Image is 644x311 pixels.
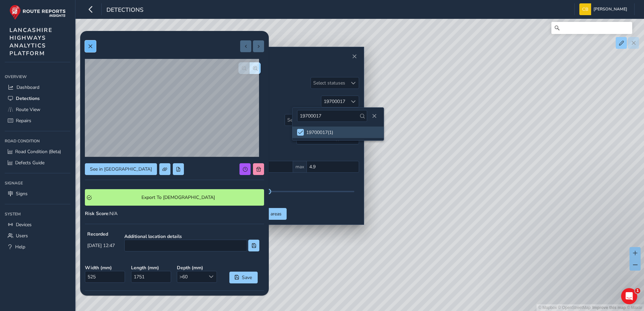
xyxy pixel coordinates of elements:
[85,210,264,217] div: : N/A
[5,82,70,93] a: Dashboard
[579,3,591,15] img: diamond-layout
[85,189,264,206] button: Export To Symology
[621,288,637,304] iframe: Intercom live chat
[635,288,640,293] span: 1
[106,6,143,15] span: Detections
[307,161,359,173] input: 0
[593,3,627,15] span: [PERSON_NAME]
[16,106,40,113] span: Route View
[15,148,61,155] span: Road Condition (Beta)
[131,265,172,271] strong: Length ( mm )
[350,52,359,61] button: Close
[369,111,379,121] button: Close
[16,191,28,197] span: Signs
[9,5,66,20] img: rr logo
[212,295,264,302] strong: Status
[15,160,44,166] span: Defects Guide
[228,61,359,73] h2: Filters
[5,146,70,157] a: Road Condition (Beta)
[85,265,126,271] strong: Width ( mm )
[16,117,31,124] span: Repairs
[551,22,632,34] input: Search
[87,231,115,237] strong: Recorded
[5,115,70,126] a: Repairs
[17,84,39,91] span: Dashboard
[232,195,354,201] div: 35
[5,230,70,241] a: Users
[177,271,205,282] span: >60
[5,104,70,115] a: Route View
[241,274,253,281] span: Save
[16,95,40,102] span: Detections
[85,210,108,217] strong: Risk Score
[579,3,630,15] button: [PERSON_NAME]
[94,194,262,201] span: Export To [DEMOGRAPHIC_DATA]
[16,233,28,239] span: Users
[177,265,218,271] strong: Depth ( mm )
[5,136,70,146] div: Road Condition
[5,72,70,82] div: Overview
[229,272,258,283] button: Save
[324,98,345,105] div: 19700017
[15,244,25,250] span: Help
[5,219,70,230] a: Devices
[16,221,32,228] span: Devices
[5,157,70,168] a: Defects Guide
[9,26,53,57] span: LANCASHIRE HIGHWAYS ANALYTICS PLATFORM
[124,233,259,240] strong: Additional location details
[5,178,70,188] div: Signage
[85,295,151,302] strong: Type
[5,93,70,104] a: Detections
[87,242,115,249] span: [DATE] 12:47
[5,209,70,219] div: System
[311,77,348,89] div: Select statuses
[285,114,348,126] div: Select registration numbers
[5,188,70,199] a: Signs
[85,163,157,175] button: See in Route View
[293,161,307,173] span: max
[5,241,70,252] a: Help
[306,129,333,136] div: 19700017 ( 1 )
[90,166,152,172] span: See in [GEOGRAPHIC_DATA]
[156,295,207,302] strong: Source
